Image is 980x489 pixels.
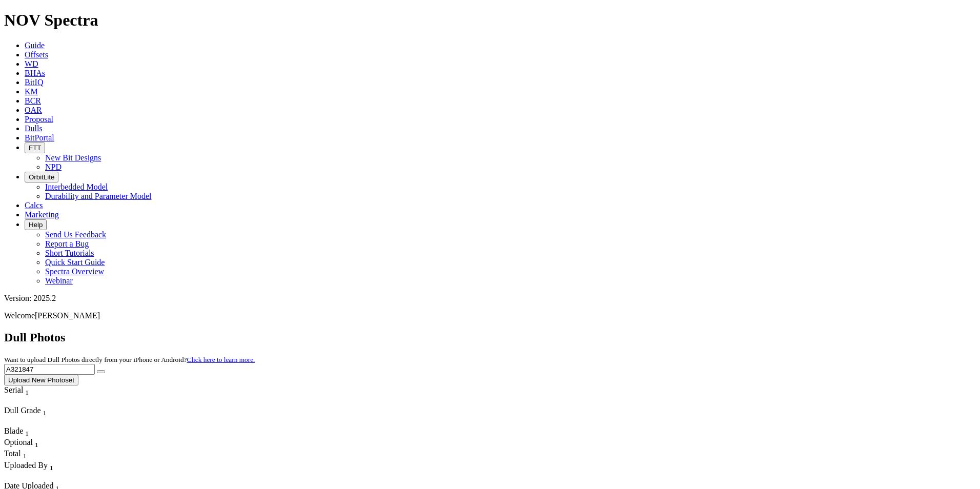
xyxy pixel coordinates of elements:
span: Sort None [50,461,53,470]
div: Optional Sort None [4,438,40,449]
a: Short Tutorials [45,249,94,257]
div: Sort None [4,426,40,438]
div: Uploaded By Sort None [4,461,100,472]
small: Want to upload Dull Photos directly from your iPhone or Android? [4,356,255,363]
a: Durability and Parameter Model [45,192,152,200]
a: Offsets [25,50,48,59]
span: Serial [4,385,23,394]
a: Quick Start Guide [45,258,105,267]
span: Sort None [43,406,47,415]
div: Sort None [4,449,40,460]
button: Help [25,219,47,230]
a: Webinar [45,276,73,285]
a: Click here to learn more. [187,356,255,363]
button: FTT [25,142,45,153]
a: Proposal [25,115,53,124]
span: Total [4,449,21,458]
span: Sort None [23,449,27,458]
a: BitPortal [25,133,54,142]
a: BCR [25,96,41,105]
a: KM [25,87,38,96]
a: Calcs [25,201,43,210]
div: Sort None [4,385,48,406]
span: [PERSON_NAME] [35,311,100,320]
div: Total Sort None [4,449,40,460]
div: Sort None [4,406,76,426]
div: Sort None [4,461,100,481]
div: Column Menu [4,472,100,481]
a: Marketing [25,210,59,219]
a: New Bit Designs [45,153,101,162]
sub: 1 [35,441,38,449]
button: Upload New Photoset [4,375,78,385]
span: OrbitLite [29,173,54,181]
a: Dulls [25,124,43,133]
div: Serial Sort None [4,385,48,397]
div: Column Menu [4,417,76,426]
sub: 1 [23,453,27,460]
span: Dull Grade [4,406,41,415]
span: Uploaded By [4,461,48,470]
a: BitIQ [25,78,43,87]
div: Sort None [4,438,40,449]
p: Welcome [4,311,976,320]
button: OrbitLite [25,172,58,182]
span: Help [29,221,43,229]
span: Sort None [25,385,29,394]
input: Search Serial Number [4,364,95,375]
div: Blade Sort None [4,426,40,438]
span: Sort None [25,426,29,435]
span: Blade [4,426,23,435]
div: Column Menu [4,397,48,406]
a: Spectra Overview [45,267,104,276]
sub: 1 [50,464,53,472]
sub: 1 [43,409,47,417]
a: Interbedded Model [45,182,108,191]
a: Send Us Feedback [45,230,106,239]
a: BHAs [25,69,45,77]
span: FTT [29,144,41,152]
div: Dull Grade Sort None [4,406,76,417]
a: Guide [25,41,45,50]
a: WD [25,59,38,68]
a: NPD [45,162,62,171]
sub: 1 [25,430,29,437]
h1: NOV Spectra [4,11,976,30]
div: Version: 2025.2 [4,294,976,303]
a: Report a Bug [45,239,89,248]
a: OAR [25,106,42,114]
span: Optional [4,438,33,446]
h2: Dull Photos [4,331,976,344]
sub: 1 [25,389,29,396]
span: Sort None [35,438,38,446]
